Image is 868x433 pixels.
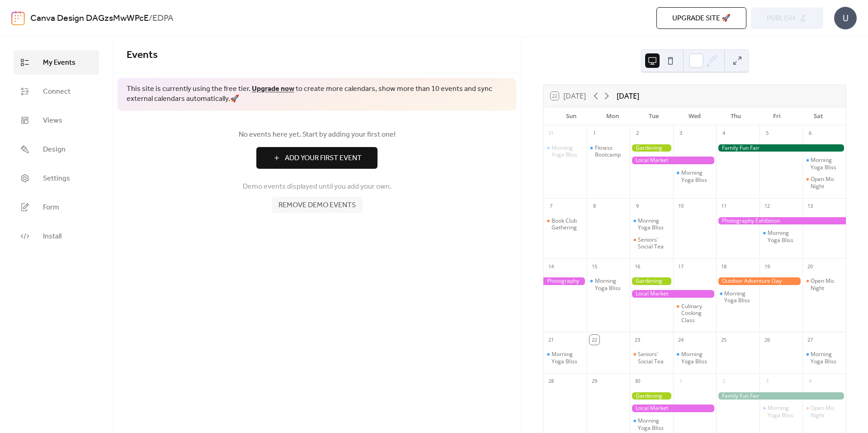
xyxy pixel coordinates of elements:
[638,217,670,231] div: Morning Yoga Bliss
[811,157,842,171] div: Morning Yoga Bliss
[797,107,839,125] div: Sat
[543,217,587,231] div: Book Club Gathering
[681,303,713,324] div: Culinary Cooking Class
[552,351,583,365] div: Morning Yoga Bliss
[802,351,846,365] div: Morning Yoga Bliss
[587,144,630,158] div: Fitness Bootcamp
[676,376,686,386] div: 1
[551,107,592,125] div: Sun
[676,128,686,138] div: 3
[811,277,842,291] div: Open Mic Night
[127,147,507,169] a: Add Your First Event
[676,262,686,271] div: 17
[716,217,846,225] div: Photography Exhibition
[673,169,717,183] div: Morning Yoga Bliss
[552,144,583,158] div: Morning Yoga Bliss
[590,201,599,211] div: 8
[681,351,713,365] div: Morning Yoga Bliss
[632,376,642,386] div: 30
[43,173,70,184] span: Settings
[676,201,686,211] div: 10
[43,86,71,97] span: Connect
[30,10,149,27] a: Canva Design DAGzsMwWPcE
[759,404,803,419] div: Morning Yoga Bliss
[590,262,599,271] div: 15
[285,153,362,164] span: Add Your First Event
[719,201,729,211] div: 11
[630,144,673,152] div: Gardening Workshop
[592,107,633,125] div: Mon
[127,129,507,140] span: No events here yet. Start by adding your first one!
[674,107,715,125] div: Wed
[633,107,674,125] div: Tue
[243,181,392,192] span: Demo events displayed until you add your own.
[14,166,99,190] a: Settings
[152,10,174,27] b: EDPA
[256,147,377,169] button: Add Your First Event
[543,144,587,158] div: Morning Yoga Bliss
[11,11,25,25] img: logo
[719,128,729,138] div: 4
[673,303,717,324] div: Culinary Cooking Class
[630,404,716,412] div: Local Market
[14,79,99,104] a: Connect
[630,417,673,431] div: Morning Yoga Bliss
[719,335,729,345] div: 25
[676,335,686,345] div: 24
[43,57,75,68] span: My Events
[632,335,642,345] div: 23
[632,201,642,211] div: 9
[811,351,842,365] div: Morning Yoga Bliss
[546,128,556,138] div: 31
[716,392,846,400] div: Family Fun Fair
[716,144,846,152] div: Family Fun Fair
[252,82,294,96] a: Upgrade now
[587,277,630,291] div: Morning Yoga Bliss
[617,90,639,101] div: [DATE]
[716,290,759,304] div: Morning Yoga Bliss
[762,376,772,386] div: 3
[672,13,731,24] span: Upgrade site 🚀
[590,128,599,138] div: 1
[590,376,599,386] div: 29
[834,7,857,29] div: U
[630,157,716,164] div: Local Market
[805,128,815,138] div: 6
[630,236,673,250] div: Seniors' Social Tea
[43,231,61,242] span: Install
[595,277,627,291] div: Morning Yoga Bliss
[630,351,673,365] div: Seniors' Social Tea
[14,195,99,219] a: Form
[546,201,556,211] div: 7
[805,262,815,271] div: 20
[802,404,846,419] div: Open Mic Night
[632,262,642,271] div: 16
[543,351,587,365] div: Morning Yoga Bliss
[14,50,99,75] a: My Events
[759,229,803,243] div: Morning Yoga Bliss
[719,376,729,386] div: 2
[802,157,846,171] div: Morning Yoga Bliss
[272,197,363,213] button: Remove demo events
[681,169,713,183] div: Morning Yoga Bliss
[149,10,152,27] b: /
[595,144,627,158] div: Fitness Bootcamp
[638,351,670,365] div: Seniors' Social Tea
[552,217,583,231] div: Book Club Gathering
[762,262,772,271] div: 19
[724,290,756,304] div: Morning Yoga Bliss
[14,108,99,133] a: Views
[43,115,62,126] span: Views
[630,277,673,285] div: Gardening Workshop
[278,200,356,211] span: Remove demo events
[43,202,59,213] span: Form
[546,262,556,271] div: 14
[673,351,717,365] div: Morning Yoga Bliss
[630,217,673,231] div: Morning Yoga Bliss
[805,335,815,345] div: 27
[127,45,158,65] span: Events
[630,392,673,400] div: Gardening Workshop
[719,262,729,271] div: 18
[590,335,599,345] div: 22
[811,404,842,419] div: Open Mic Night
